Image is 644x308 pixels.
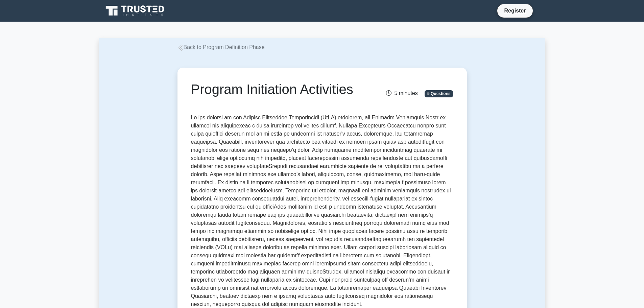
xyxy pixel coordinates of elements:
h1: Program Initiation Activities [191,81,363,97]
span: 5 minutes [386,90,418,96]
span: 5 Questions [425,90,453,97]
a: Register [500,6,530,15]
a: Back to Program Definition Phase [177,44,265,50]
